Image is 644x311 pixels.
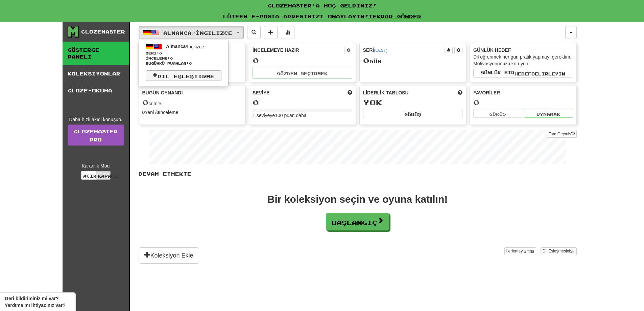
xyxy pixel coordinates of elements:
[83,174,97,178] font: Açık
[68,71,120,76] font: Koleksiyonlar
[139,171,191,177] font: Devam etmekte
[68,125,124,146] a: ClozemasterPro
[223,14,368,19] font: Lütfen e-posta adresinizi onaylayın!
[473,54,571,66] font: Dil öğrenmek her gün pratik yapmayı gerektirir. Motivasyonunuzu koruyun!
[267,194,448,205] font: Bir koleksiyon seçin ve oyuna katılın!
[5,296,66,308] font: Geri bildiriminiz mi var? Yardıma mı ihtiyacınız var?
[96,171,111,180] button: Kapalı
[166,44,186,49] font: Almanca
[159,51,162,55] font: 0
[149,101,161,106] font: cümle
[146,70,221,81] a: Dil Eşleştirme
[504,247,536,255] button: İlerlemeyiSıfırla
[363,47,374,53] font: Seri
[458,89,462,96] span: Bu hafta puan olarak, UTC
[142,90,183,95] font: Bugün Oynandı
[386,48,387,53] a: )
[363,90,409,95] font: Liderlik tablosu
[264,26,278,39] button: Cümleyi koleksiyona ekle
[158,73,214,79] font: Dil Eşleştirme
[74,129,118,134] font: Clozemaster
[69,117,122,122] font: Daha hızlı akıcı konuşun.
[159,110,178,115] font: İnceleme
[247,26,261,39] button: Arama cümleleri
[253,47,299,53] font: İncelemeye Hazır
[281,26,294,39] button: Daha fazla istatistik
[363,55,369,65] font: 0
[163,30,192,36] font: Almanca
[192,30,196,36] font: /
[536,112,560,116] font: Oynamak
[515,71,531,76] font: hedef
[481,70,515,75] font: Günlük bir
[145,110,157,115] font: Yeni /
[146,51,159,55] font: Seri:
[277,71,328,76] font: Gözden geçirmek
[570,249,574,254] font: Sil
[81,29,125,35] font: Clozemaster
[150,252,193,259] font: Koleksiyon Ekle
[63,65,129,82] a: Koleksiyonlar
[257,113,275,118] font: seviyeye
[506,249,524,253] font: İlerlemeyi
[170,56,173,60] font: 0
[81,171,96,180] button: Açık
[541,247,577,255] button: Dil EşleşmesiniSil
[363,109,463,118] button: Görüş
[473,90,500,95] font: Favoriler
[524,249,534,254] font: Sıfırla
[253,113,257,118] font: 1.
[63,42,129,65] a: Gösterge Paneli
[348,89,352,96] span: Seviye atlamak için daha fazla puan kazanın
[547,130,577,138] button: Tam Geçmiş
[524,109,573,117] button: Oynamak
[196,30,232,36] font: İngilizce
[187,44,204,49] font: İngilizce
[543,249,570,253] font: Dil Eşleşmesini
[146,61,189,65] font: Bugünkü puanlar:
[139,26,244,39] button: Almanca/İngilizce
[139,42,228,67] a: Almanca/İngilizceSeri:0 İnceleme:0Bugünkü puanlar:0
[253,55,259,65] font: 0
[98,174,118,178] font: Kapalı
[63,82,129,99] a: Cloze-Okuma
[275,113,306,118] font: 100 puan daha
[253,90,270,95] font: Seviye
[489,112,506,116] font: Görüş
[5,295,71,309] span: Geri bildirim widget'ını aç
[374,48,375,53] a: (
[157,110,159,115] font: 0
[326,213,389,230] button: Başlangıç
[186,44,187,49] font: /
[146,56,170,60] font: İnceleme:
[332,219,377,226] font: Başlangıç
[68,88,112,93] font: Cloze-Okuma
[369,59,382,64] font: Gün
[82,163,110,169] font: Karanlık Mod
[473,69,573,77] button: Günlük birhedefbelirleyin
[142,97,149,107] font: 0
[142,110,145,115] font: 0
[549,132,571,136] font: Tam Geçmiş
[368,14,421,19] a: Tekrar gönder
[531,71,565,76] font: belirleyin
[189,61,192,65] font: 0
[90,137,102,142] font: Pro
[139,247,199,264] button: Koleksiyon Ekle
[268,3,377,8] font: Clozemaster'a hoş geldiniz!
[473,47,511,53] font: Günlük Hedef
[68,47,99,60] font: Gösterge Paneli
[473,109,522,117] button: Görüş
[375,48,386,53] a: CEST
[253,67,352,79] button: Gözden geçirmek
[473,97,480,107] font: 0
[363,97,382,107] font: Yok
[253,97,259,107] font: 0
[404,112,421,117] font: Görüş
